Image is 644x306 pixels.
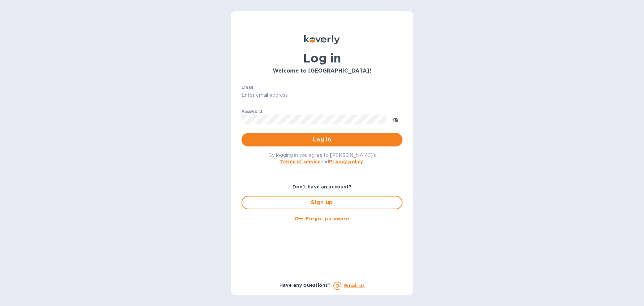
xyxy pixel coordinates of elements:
[241,133,402,146] button: Log in
[241,110,262,114] label: Password
[241,68,402,74] h3: Welcome to [GEOGRAPHIC_DATA]!
[280,159,321,164] a: Terms of service
[241,90,402,100] input: Enter email address
[306,216,349,221] u: Forgot password
[344,283,365,288] a: Email us
[279,282,331,288] b: Have any questions?
[248,199,396,207] span: Sign up
[268,152,376,164] span: By logging in you agree to [PERSON_NAME]'s and .
[389,113,402,126] button: toggle password visibility
[304,35,340,44] img: Koverly
[241,196,402,209] button: Sign up
[241,51,402,65] h1: Log in
[247,136,397,144] span: Log in
[241,85,253,89] label: Email
[329,159,363,164] a: Privacy policy
[292,184,352,189] b: Don't have an account?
